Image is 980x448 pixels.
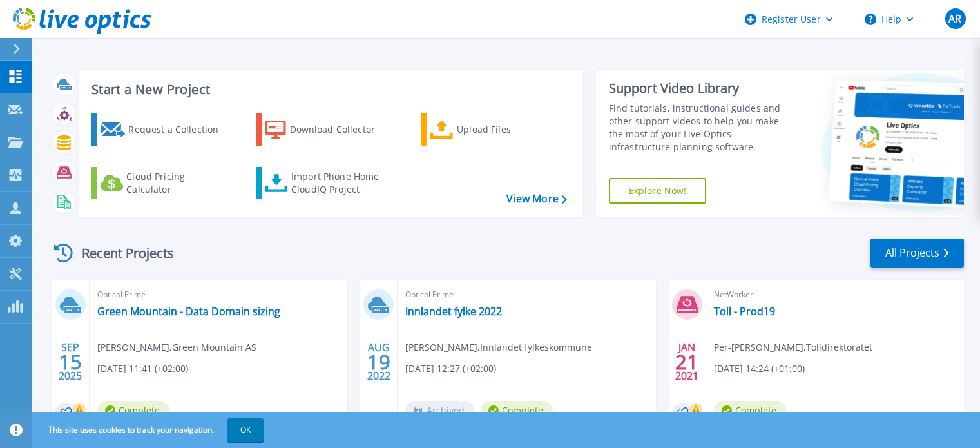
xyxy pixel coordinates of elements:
[35,418,264,442] span: This site uses cookies to track your navigation.
[714,340,872,355] span: Per-[PERSON_NAME] , Tolldirektoratet
[91,167,235,199] a: Cloud Pricing Calculator
[97,287,340,302] span: Optical Prime
[405,287,648,302] span: Optical Prime
[870,239,964,268] a: All Projects
[609,178,707,204] a: Explore Now!
[609,80,794,97] div: Support Video Library
[367,338,391,385] div: AUG 2022
[609,102,794,153] div: Find tutorials, instructional guides and other support videos to help you make the most of your L...
[948,14,961,24] span: AR
[227,418,264,442] button: OK
[675,356,698,367] span: 21
[714,362,805,376] span: [DATE] 14:24 (+01:00)
[97,340,256,355] span: [PERSON_NAME] , Green Mountain AS
[714,305,775,318] a: Toll - Prod19
[97,362,188,376] span: [DATE] 11:41 (+02:00)
[58,338,82,385] div: SEP 2025
[405,340,592,355] span: [PERSON_NAME] , Innlandet fylkeskommune
[367,356,390,367] span: 19
[97,305,280,318] a: Green Mountain - Data Domain sizing
[128,117,231,142] div: Request a Collection
[405,362,496,376] span: [DATE] 12:27 (+02:00)
[714,287,956,302] span: NetWorker
[675,338,699,385] div: JAN 2021
[126,170,229,196] div: Cloud Pricing Calculator
[290,117,393,142] div: Download Collector
[421,113,565,146] a: Upload Files
[91,83,566,97] h3: Start a New Project
[91,113,235,146] a: Request a Collection
[405,305,502,318] a: Innlandet fylke 2022
[481,401,553,420] span: Complete
[50,237,191,269] div: Recent Projects
[714,401,786,420] span: Complete
[97,401,169,420] span: Complete
[405,401,474,420] span: Archived
[256,113,400,146] a: Download Collector
[506,193,566,205] a: View More
[59,356,82,367] span: 15
[291,170,392,196] div: Import Phone Home CloudIQ Project
[457,117,560,142] div: Upload Files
